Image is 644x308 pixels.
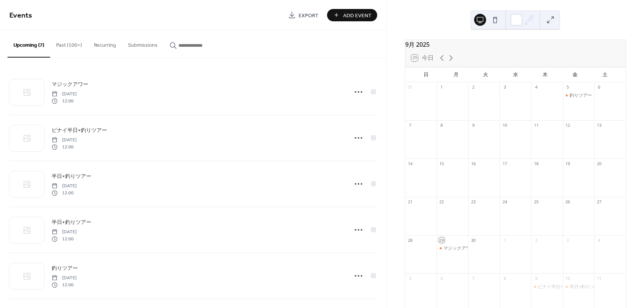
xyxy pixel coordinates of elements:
[52,219,91,227] span: 半日+釣りツアー
[408,84,413,90] div: 31
[52,91,77,98] span: [DATE]
[560,67,590,82] div: 金
[596,199,602,205] div: 27
[563,92,594,99] div: 釣りツアー
[327,9,377,21] button: Add Event
[52,126,107,135] a: ピナイ半日+釣りツアー
[470,237,476,243] div: 30
[502,275,507,281] div: 8
[408,237,413,243] div: 28
[533,275,539,281] div: 9
[502,84,507,90] div: 3
[52,264,78,272] a: 釣りツアー
[502,199,507,205] div: 24
[531,284,562,290] div: ピナイ半日+釣りツアー
[565,237,571,243] div: 3
[411,67,441,82] div: 日
[565,161,571,166] div: 19
[405,40,626,49] div: 9月 2025
[570,284,604,290] div: 半日+釣りツアー
[52,80,88,89] a: マジックアワー
[533,237,539,243] div: 2
[596,161,602,166] div: 20
[408,275,413,281] div: 5
[52,265,78,272] span: 釣りツアー
[88,30,122,57] button: Recurring
[596,237,602,243] div: 4
[500,67,530,82] div: 水
[408,199,413,205] div: 21
[565,275,571,281] div: 10
[502,123,507,128] div: 10
[52,173,91,181] span: 半日+釣りツアー
[122,30,164,57] button: Submissions
[50,30,88,57] button: Past (100+)
[52,229,77,235] span: [DATE]
[596,84,602,90] div: 6
[439,199,445,205] div: 22
[52,137,77,144] span: [DATE]
[471,67,501,82] div: 火
[52,218,91,227] a: 半日+釣りツアー
[52,144,77,150] span: 12:00
[441,67,471,82] div: 月
[7,30,50,58] button: Upcoming (7)
[52,235,77,242] span: 12:00
[470,84,476,90] div: 2
[408,161,413,166] div: 14
[52,190,77,196] span: 12:00
[283,9,324,21] a: Export
[470,123,476,128] div: 9
[590,67,620,82] div: 土
[596,123,602,128] div: 13
[565,199,571,205] div: 26
[52,98,77,104] span: 12:00
[299,12,318,19] span: Export
[563,284,594,290] div: 半日+釣りツアー
[470,275,476,281] div: 7
[437,245,468,252] div: マジックアワー
[439,161,445,166] div: 15
[439,123,445,128] div: 8
[570,92,592,99] div: 釣りツアー
[530,67,560,82] div: 木
[52,275,77,281] span: [DATE]
[470,161,476,166] div: 16
[439,84,445,90] div: 1
[533,161,539,166] div: 18
[52,281,77,288] span: 12:00
[443,245,475,252] div: マジックアワー
[470,199,476,205] div: 23
[343,12,372,19] span: Add Event
[52,81,88,89] span: マジックアワー
[565,84,571,90] div: 5
[533,84,539,90] div: 4
[533,199,539,205] div: 25
[596,275,602,281] div: 11
[565,123,571,128] div: 12
[502,161,507,166] div: 17
[502,237,507,243] div: 1
[538,284,585,290] div: ピナイ半日+釣りツアー
[533,123,539,128] div: 11
[52,183,77,190] span: [DATE]
[52,172,91,181] a: 半日+釣りツアー
[439,237,445,243] div: 29
[408,123,413,128] div: 7
[439,275,445,281] div: 6
[9,8,32,23] span: Events
[52,127,107,135] span: ピナイ半日+釣りツアー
